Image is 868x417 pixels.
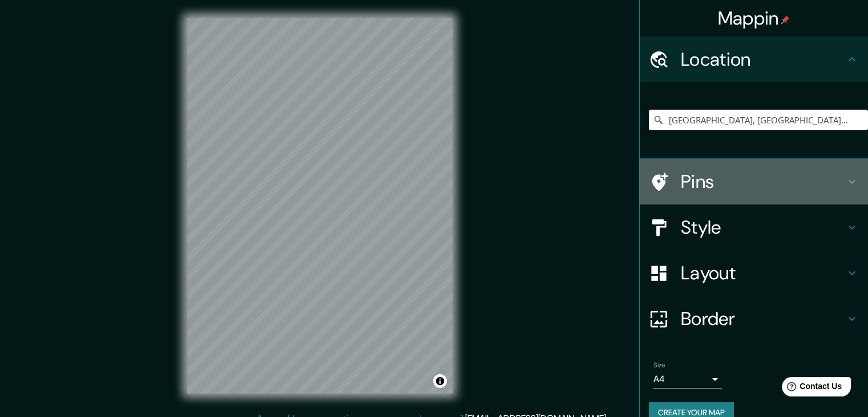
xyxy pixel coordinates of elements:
[433,374,447,388] button: Toggle attribution
[781,15,790,25] img: pin-icon.png
[681,170,845,193] h4: Pins
[649,110,868,130] input: Pick your city or area
[640,250,868,296] div: Layout
[653,360,665,370] label: Size
[653,370,722,388] div: A4
[681,48,845,71] h4: Location
[681,216,845,239] h4: Style
[766,372,855,404] iframe: Help widget launcher
[718,7,790,30] h4: Mappin
[681,262,845,284] h4: Layout
[640,159,868,205] div: Pins
[640,37,868,82] div: Location
[681,307,845,330] h4: Border
[640,205,868,250] div: Style
[640,296,868,342] div: Border
[187,18,453,394] canvas: Map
